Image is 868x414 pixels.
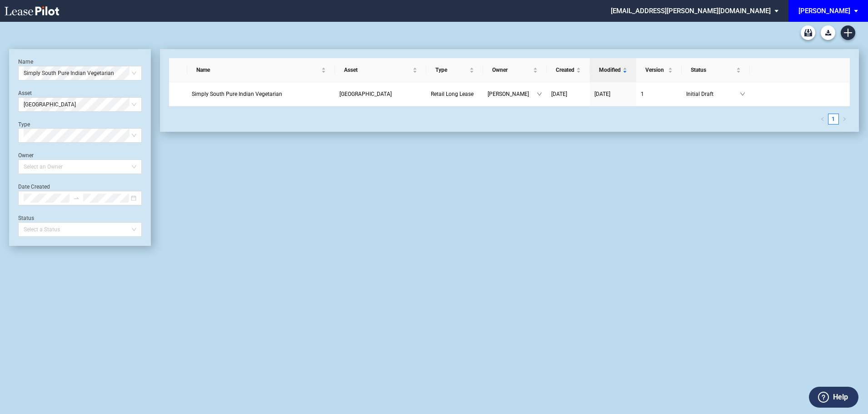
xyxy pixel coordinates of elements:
span: Initial Draft [686,90,740,99]
span: Park Place [24,98,136,111]
li: Previous Page [817,114,828,125]
th: Asset [335,58,426,82]
span: Status [691,65,734,75]
a: [DATE] [551,90,585,99]
span: down [740,91,745,97]
span: Simply South Pure Indian Vegetarian [24,66,136,80]
span: [PERSON_NAME] [488,90,537,99]
span: Retail Long Lease [431,91,474,97]
label: Type [18,121,30,128]
label: Status [18,215,34,221]
button: right [839,114,850,125]
a: [DATE] [594,90,632,99]
span: Type [435,65,468,75]
span: Modified [599,65,621,75]
span: left [820,117,825,121]
th: Modified [590,58,636,82]
a: 1 [641,90,677,99]
button: Help [809,387,858,408]
label: Owner [18,152,34,159]
span: to [73,195,80,201]
label: Date Created [18,184,50,190]
a: [GEOGRAPHIC_DATA] [339,90,422,99]
span: [DATE] [594,91,610,97]
th: Type [426,58,483,82]
label: Name [18,59,33,65]
label: Asset [18,90,32,96]
span: Owner [492,65,531,75]
span: down [537,91,542,97]
span: Version [645,65,666,75]
li: 1 [828,114,839,125]
th: Version [636,58,682,82]
button: Download Blank Form [821,25,835,40]
md-menu: Download Blank Form List [818,25,838,40]
button: left [817,114,828,125]
span: 1 [641,91,644,97]
span: Park Place [339,91,392,97]
span: [DATE] [551,91,567,97]
th: Owner [483,58,547,82]
span: Simply South Pure Indian Vegetarian [192,91,282,97]
a: 1 [828,114,838,124]
a: Archive [801,25,815,40]
span: Asset [344,65,411,75]
a: Retail Long Lease [431,90,479,99]
li: Next Page [839,114,850,125]
a: Create new document [841,25,855,40]
span: swap-right [73,195,80,201]
th: Status [682,58,750,82]
th: Name [187,58,335,82]
th: Created [547,58,590,82]
label: Help [833,391,848,403]
span: Created [556,65,574,75]
div: [PERSON_NAME] [798,7,850,15]
a: Simply South Pure Indian Vegetarian [192,90,331,99]
span: right [842,117,847,121]
span: Name [196,65,320,75]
